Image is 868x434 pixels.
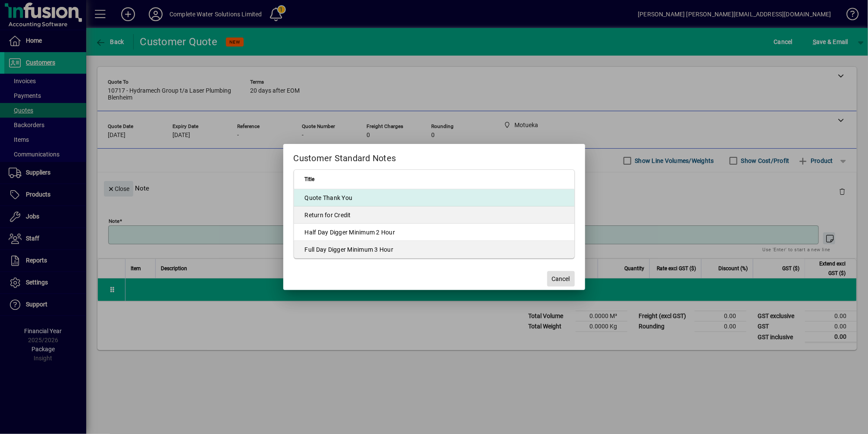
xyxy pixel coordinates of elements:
[547,271,575,287] button: Cancel
[294,189,574,206] td: Quote Thank You
[294,241,574,258] td: Full Day Digger Minimum 3 Hour
[305,175,315,184] span: Title
[283,144,585,169] h2: Customer Standard Notes
[552,275,570,284] span: Cancel
[294,206,574,224] td: Return for Credit
[294,224,574,241] td: Half Day Digger Minimum 2 Hour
